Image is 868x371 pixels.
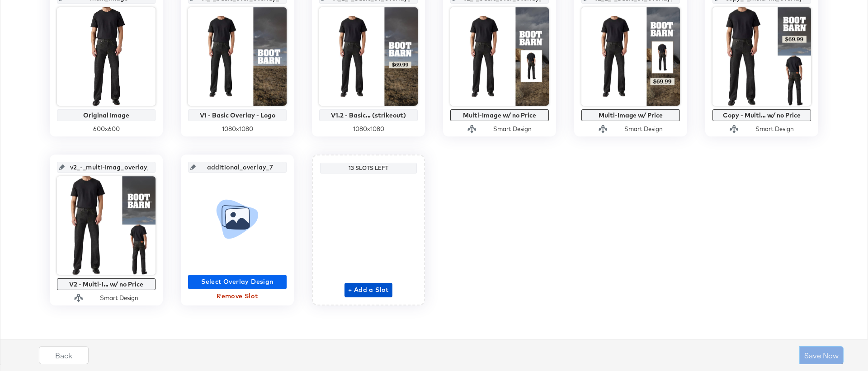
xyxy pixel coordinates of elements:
button: Remove Slot [188,289,287,304]
div: 1080 x 1080 [319,125,418,133]
div: Copy - Multi... w/ no Price [715,112,809,119]
span: + Add a Slot [348,284,389,296]
button: Back [39,346,89,364]
div: 1080 x 1080 [188,125,287,133]
button: + Add a Slot [344,283,392,297]
div: 13 Slots Left [322,164,415,172]
div: Smart Design [624,125,663,133]
button: Select Overlay Design [188,275,287,289]
div: V1.2 - Basic... (strikeout) [321,112,415,119]
div: Smart Design [100,294,138,302]
div: Multi-Image w/ Price [584,112,678,119]
div: 600 x 600 [57,125,156,133]
div: Original Image [59,112,153,119]
div: Smart Design [755,125,794,133]
span: Remove Slot [192,291,283,302]
span: Select Overlay Design [192,276,283,287]
div: Smart Design [493,125,532,133]
div: V1 - Basic Overlay - Logo [190,112,284,119]
div: Multi-Image w/ no Price [453,112,547,119]
div: V2 - Multi-I... w/ no Price [59,281,153,288]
